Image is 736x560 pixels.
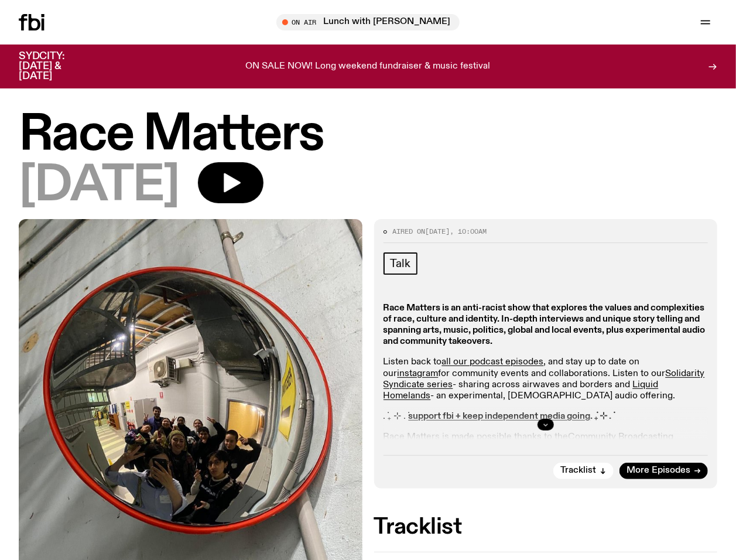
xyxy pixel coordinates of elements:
[19,111,717,159] h1: Race Matters
[627,466,690,475] span: More Episodes
[384,357,708,402] p: Listen back to , and stay up to date on our for community events and collaborations. Listen to ou...
[391,257,410,270] span: Talk
[19,162,179,210] span: [DATE]
[384,303,706,347] strong: Race Matters is an anti-racist show that explores the values and complexities of race, culture an...
[450,227,487,236] span: , 10:00am
[426,227,450,236] span: [DATE]
[442,357,544,367] a: all our podcast episodes
[19,52,94,81] h3: SYDCITY: [DATE] & [DATE]
[619,463,708,479] a: More Episodes
[560,466,596,475] span: Tracklist
[398,369,439,378] a: instagram
[384,252,417,275] a: Talk
[276,14,460,30] button: On AirLunch with [PERSON_NAME]
[246,62,491,72] p: ON SALE NOW! Long weekend fundraiser & music festival
[384,369,705,390] a: Solidarity Syndicate series
[374,517,718,538] h2: Tracklist
[553,463,614,479] button: Tracklist
[393,227,426,236] span: Aired on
